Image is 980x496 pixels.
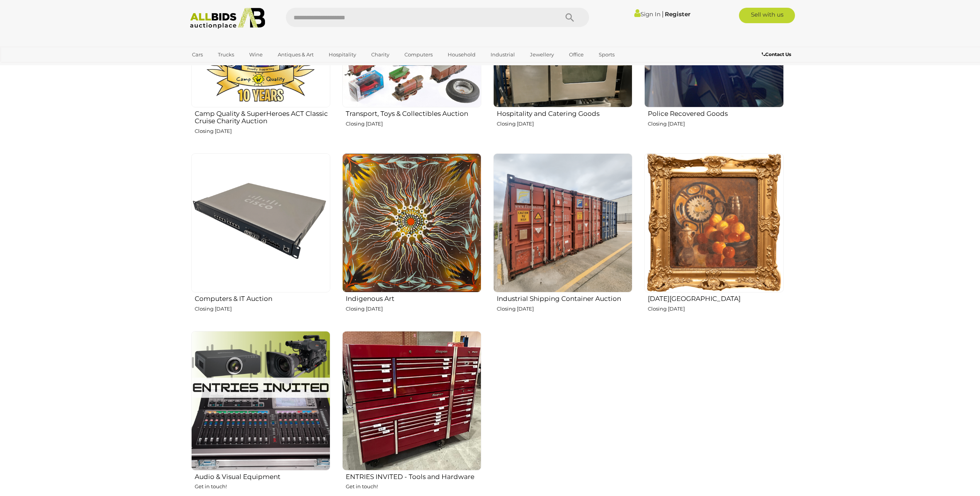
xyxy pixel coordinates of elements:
[187,61,252,74] a: [GEOGRAPHIC_DATA]
[644,153,783,292] img: Red Hill Estate
[497,108,632,117] h2: Hospitality and Catering Goods
[244,48,268,61] a: Wine
[346,304,481,313] p: Closing [DATE]
[213,48,239,61] a: Trucks
[342,331,481,470] img: ENTRIES INVITED - Tools and Hardware
[195,293,330,302] h2: Computers & IT Auction
[762,51,791,57] b: Contact Us
[346,293,481,302] h2: Indigenous Art
[493,153,632,325] a: Industrial Shipping Container Auction Closing [DATE]
[273,48,319,61] a: Antiques & Art
[493,153,632,292] img: Industrial Shipping Container Auction
[662,10,664,18] span: |
[564,48,589,61] a: Office
[497,293,632,302] h2: Industrial Shipping Container Auction
[594,48,620,61] a: Sports
[550,8,589,27] button: Search
[648,119,783,128] p: Closing [DATE]
[644,153,783,325] a: [DATE][GEOGRAPHIC_DATA] Closing [DATE]
[342,153,481,325] a: Indigenous Art Closing [DATE]
[195,304,330,313] p: Closing [DATE]
[648,293,783,302] h2: [DATE][GEOGRAPHIC_DATA]
[191,153,330,325] a: Computers & IT Auction Closing [DATE]
[399,48,438,61] a: Computers
[525,48,559,61] a: Jewellery
[195,127,330,136] p: Closing [DATE]
[739,8,795,23] a: Sell with us
[195,108,330,124] h2: Camp Quality & SuperHeroes ACT Classic Cruise Charity Auction
[342,153,481,292] img: Indigenous Art
[195,482,330,491] p: Get in touch!
[634,10,661,18] a: Sign In
[497,119,632,128] p: Closing [DATE]
[186,8,270,29] img: Allbids.com.au
[191,153,330,292] img: Computers & IT Auction
[486,48,520,61] a: Industrial
[346,119,481,128] p: Closing [DATE]
[346,108,481,117] h2: Transport, Toys & Collectibles Auction
[497,304,632,313] p: Closing [DATE]
[443,48,481,61] a: Household
[648,304,783,313] p: Closing [DATE]
[187,48,208,61] a: Cars
[366,48,394,61] a: Charity
[665,10,690,18] a: Register
[195,471,330,481] h2: Audio & Visual Equipment
[762,50,793,59] a: Contact Us
[346,482,481,491] p: Get in touch!
[346,471,481,481] h2: ENTRIES INVITED - Tools and Hardware
[191,331,330,470] img: Audio & Visual Equipment
[648,108,783,117] h2: Police Recovered Goods
[324,48,361,61] a: Hospitality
